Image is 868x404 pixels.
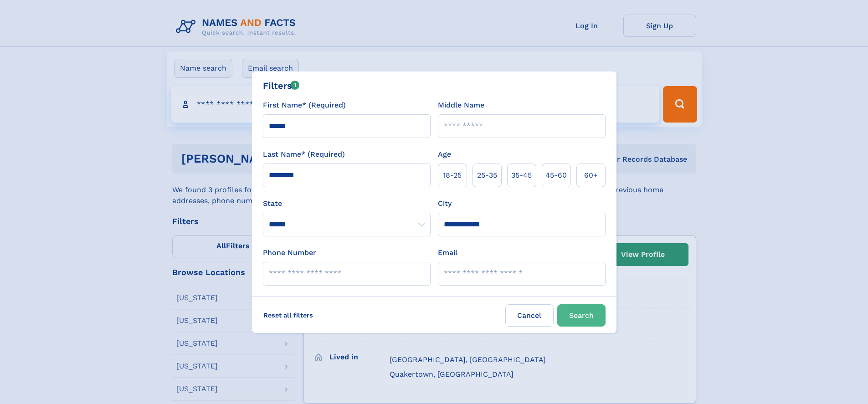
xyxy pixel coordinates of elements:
span: 60+ [584,170,598,181]
label: Cancel [505,304,554,327]
span: 18‑25 [443,170,462,181]
span: 25‑35 [477,170,497,181]
div: Filters [263,79,300,92]
label: Email [438,247,457,258]
label: City [438,198,452,209]
label: State [263,198,431,209]
button: Search [557,304,606,327]
label: Age [438,149,451,160]
span: 45‑60 [545,170,567,181]
label: Last Name* (Required) [263,149,345,160]
span: 35‑45 [511,170,532,181]
label: Reset all filters [257,304,319,326]
label: Middle Name [438,100,484,111]
label: Phone Number [263,247,316,258]
label: First Name* (Required) [263,100,346,111]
